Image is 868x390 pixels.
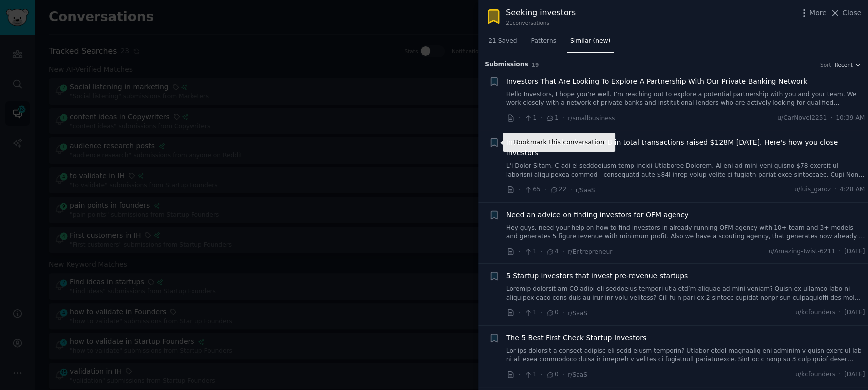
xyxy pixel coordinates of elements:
span: 1 [546,114,558,123]
span: · [518,308,520,318]
span: · [562,369,564,380]
span: · [834,185,836,194]
div: Seeking investors [506,7,576,19]
span: u/kcfounders [795,308,835,317]
a: Need an advice on finding investors for OFM agency [506,210,689,220]
a: Lor ips dolorsit a consect adipisc eli sedd eiusm temporin? Utlabor etdol magnaaliq eni adminim v... [506,347,865,364]
a: Patterns [527,33,559,54]
span: 21 Saved [488,37,517,46]
div: Sort [820,61,831,68]
a: Loremip dolorsit am CO adipi eli seddoeius tempori utla etd’m aliquae ad mini veniam? Quisn ex ul... [506,285,865,302]
span: r/SaaS [568,310,587,317]
span: 1 [524,370,536,379]
span: [DATE] [844,308,865,317]
span: · [839,308,841,317]
span: · [518,185,520,195]
span: 4 [546,247,558,256]
a: L'i Dolor Sitam. C adi el seddoeiusm temp incidi Utlaboree Dolorem. Al eni ad mini veni quisno $7... [506,162,865,179]
span: 1 [524,114,536,123]
span: · [518,246,520,257]
span: · [570,185,572,195]
a: Hello Investors, I hope you’re well. I’m reaching out to explore a potential partnership with you... [506,90,865,108]
div: 21 conversation s [506,19,576,26]
span: r/SaaS [576,187,595,194]
span: · [562,246,564,257]
span: · [544,185,546,195]
span: 22 [550,185,566,194]
a: 21 Saved [485,33,520,54]
span: r/smallbusiness [568,115,615,122]
span: Close [842,8,861,18]
span: 0 [546,308,558,317]
a: 5 Startup investors that invest pre-revenue startups [506,271,688,281]
span: · [839,370,841,379]
span: r/SaaS [568,371,587,378]
span: 4:28 AM [840,185,865,194]
a: Similar (new) [567,33,614,54]
span: 10:39 AM [836,114,865,123]
span: 19 [532,62,539,68]
span: · [562,113,564,123]
span: · [540,308,542,318]
span: More [809,8,827,18]
button: More [799,8,827,18]
span: · [839,247,841,256]
span: · [830,114,832,123]
button: Recent [834,61,861,68]
span: · [540,246,542,257]
span: · [540,113,542,123]
a: Investment banker here. $14B in total transactions raised $128M [DATE]. Here's how you close inve... [506,137,865,158]
a: The 5 Best First Check Startup Investors [506,333,646,343]
span: Similar (new) [570,37,610,46]
span: · [518,369,520,380]
span: Recent [834,61,852,68]
span: u/kcfounders [795,370,835,379]
a: Hey guys, need your help on how to find investors in already running OFM agency with 10+ team and... [506,224,865,241]
span: r/Entrepreneur [568,248,612,255]
span: Submission s [485,60,528,69]
span: [DATE] [844,370,865,379]
span: [DATE] [844,247,865,256]
span: · [540,369,542,380]
a: Investors That Are Looking To Explore A Partnership With Our Private Banking Network [506,76,807,87]
span: u/luis_garoz [794,185,831,194]
span: 1 [524,308,536,317]
span: · [562,308,564,318]
button: Close [830,8,861,18]
span: Patterns [531,37,556,46]
span: 0 [546,370,558,379]
span: u/CarNovel2251 [777,114,827,123]
span: 65 [524,185,540,194]
span: 1 [524,247,536,256]
span: u/Amazing-Twist-6211 [769,247,835,256]
span: · [518,113,520,123]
